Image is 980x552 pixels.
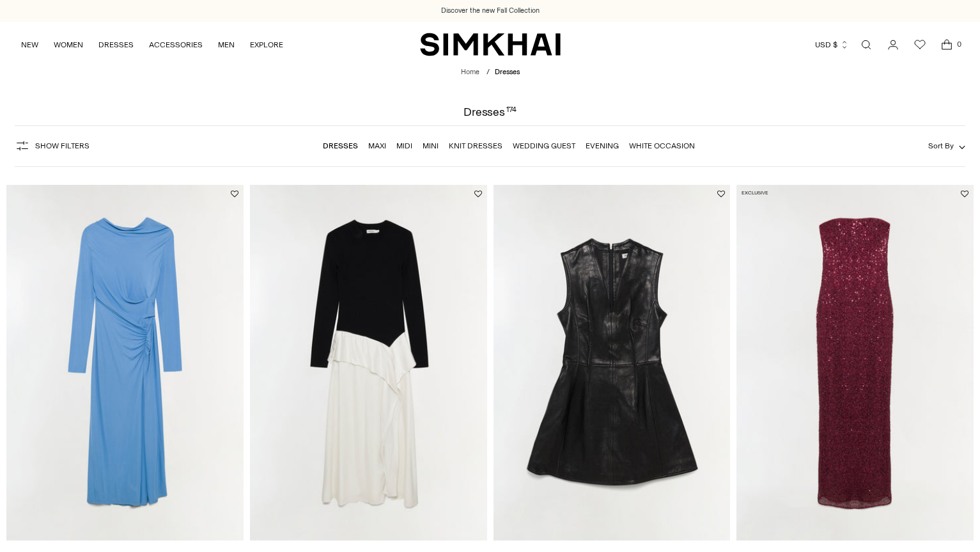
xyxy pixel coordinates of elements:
a: Juliette Leather Mini Dress [494,185,731,540]
h1: Dresses [463,106,517,118]
a: Ferrera Draped Jersey Midi Dress [6,185,244,540]
button: USD $ [815,31,849,59]
a: WOMEN [54,31,83,59]
button: Sort By [928,139,965,153]
a: Evening [586,141,619,150]
a: Go to the account page [880,32,906,58]
nav: Linked collections [323,132,695,159]
a: SIMKHAI [420,32,561,57]
a: EXPLORE [250,31,283,59]
a: Dresses [323,141,358,150]
button: Show Filters [15,136,89,156]
span: Show Filters [35,141,89,150]
div: / [486,67,490,78]
button: Add to Wishlist [474,190,482,198]
button: Add to Wishlist [717,190,725,198]
a: NEW [21,31,38,59]
button: Add to Wishlist [231,190,238,198]
a: Knit Dresses [449,141,502,150]
div: 174 [506,106,517,118]
a: DRESSES [98,31,134,59]
a: Discover the new Fall Collection [441,6,540,16]
a: MEN [218,31,235,59]
a: Xyla Sequin Gown [736,185,974,540]
span: 0 [953,38,965,50]
a: Wedding Guest [513,141,575,150]
a: Ornella Knit Satin Midi Dress [250,185,487,540]
a: ACCESSORIES [149,31,203,59]
a: Wishlist [907,32,933,58]
a: Open cart modal [934,32,960,58]
a: Mini [423,141,439,150]
a: Maxi [368,141,386,150]
a: Open search modal [853,32,879,58]
span: Sort By [928,141,954,150]
a: Home [461,68,479,76]
nav: breadcrumbs [461,67,520,78]
span: Dresses [495,68,520,76]
a: Midi [396,141,412,150]
a: White Occasion [629,141,695,150]
button: Add to Wishlist [961,190,968,198]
